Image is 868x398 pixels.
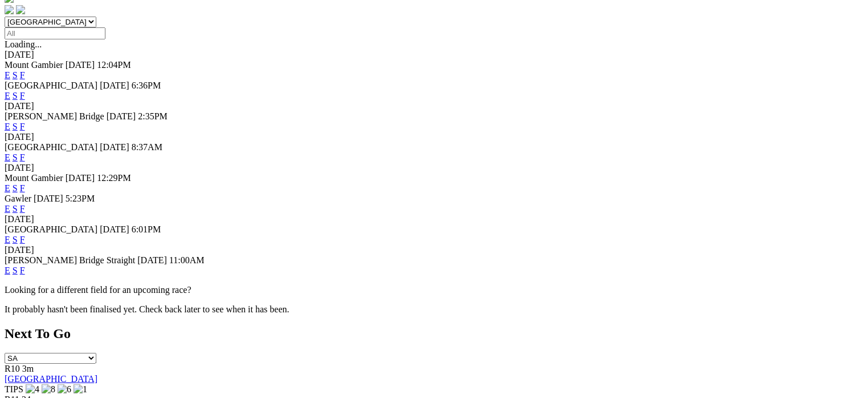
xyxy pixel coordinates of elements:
[5,70,10,80] a: E
[5,152,10,162] a: E
[5,39,42,49] span: Loading...
[97,173,131,183] span: 12:29PM
[20,91,25,100] a: F
[5,111,104,121] span: [PERSON_NAME] Bridge
[100,81,129,90] span: [DATE]
[5,173,63,183] span: Mount Gambier
[13,122,18,131] a: S
[5,194,31,203] span: Gawler
[132,224,161,234] span: 6:01PM
[5,5,14,14] img: facebook.svg
[20,204,25,214] a: F
[74,384,87,395] img: 1
[5,384,23,394] span: TIPS
[13,204,18,214] a: S
[169,255,205,265] span: 11:00AM
[22,364,34,373] span: 3m
[13,70,18,80] a: S
[5,132,863,142] div: [DATE]
[13,235,18,244] a: S
[5,50,863,60] div: [DATE]
[5,364,20,373] span: R10
[5,183,10,193] a: E
[13,266,18,275] a: S
[13,183,18,193] a: S
[132,142,162,152] span: 8:37AM
[97,60,131,70] span: 12:04PM
[20,122,25,131] a: F
[5,163,863,173] div: [DATE]
[20,266,25,275] a: F
[138,111,168,121] span: 2:35PM
[100,142,129,152] span: [DATE]
[5,81,97,90] span: [GEOGRAPHIC_DATA]
[16,5,25,14] img: twitter.svg
[34,194,63,203] span: [DATE]
[5,27,105,39] input: Select date
[5,255,135,265] span: [PERSON_NAME] Bridge Straight
[5,285,863,295] p: Looking for a different field for an upcoming race?
[5,60,63,70] span: Mount Gambier
[42,384,55,395] img: 8
[5,374,97,384] a: [GEOGRAPHIC_DATA]
[5,204,10,214] a: E
[132,81,161,90] span: 6:36PM
[5,304,290,314] partial: It probably hasn't been finalised yet. Check back later to see when it has been.
[13,152,18,162] a: S
[137,255,167,265] span: [DATE]
[5,142,97,152] span: [GEOGRAPHIC_DATA]
[66,194,95,203] span: 5:23PM
[5,235,10,244] a: E
[5,214,863,224] div: [DATE]
[5,91,10,100] a: E
[20,235,25,244] a: F
[5,101,863,111] div: [DATE]
[20,70,25,80] a: F
[20,183,25,193] a: F
[58,384,71,395] img: 6
[100,224,129,234] span: [DATE]
[5,326,863,341] h2: Next To Go
[66,173,95,183] span: [DATE]
[5,122,10,131] a: E
[5,266,10,275] a: E
[20,152,25,162] a: F
[107,111,136,121] span: [DATE]
[13,91,18,100] a: S
[26,384,39,395] img: 4
[5,224,97,234] span: [GEOGRAPHIC_DATA]
[5,245,863,255] div: [DATE]
[66,60,95,70] span: [DATE]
